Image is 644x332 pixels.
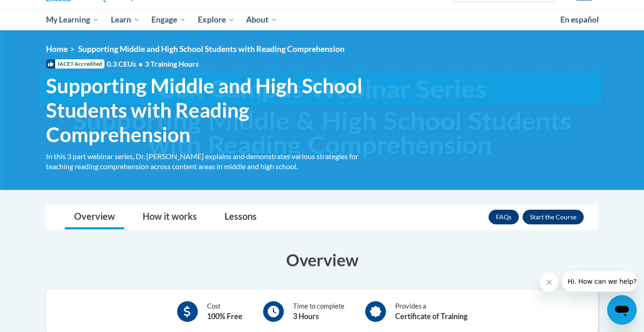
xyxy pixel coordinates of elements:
a: About [241,9,284,30]
div: Main menu [32,9,612,30]
div: Cost [207,301,242,322]
a: FAQs [489,210,519,224]
a: How it works [133,205,206,229]
span: IACET Accredited [46,59,104,69]
iframe: Close message [540,273,558,292]
span: About [246,14,277,25]
div: In this 3 part webinar series, Dr. [PERSON_NAME] explains and demonstrates various strategies for... [46,151,363,172]
span: 3 Training Hours [145,59,199,68]
span: My Learning [46,14,99,25]
iframe: Button to launch messaging window [607,295,637,325]
span: En español [560,15,599,24]
a: Home [46,44,68,54]
iframe: Message from company [562,271,637,292]
a: Learn [105,9,146,30]
a: Engage [145,9,192,30]
a: Lessons [215,205,266,229]
b: Certificate of Training [395,312,467,321]
span: Learn [111,14,140,25]
a: En español [554,10,605,29]
span: Explore [198,14,235,25]
a: Explore [192,9,241,30]
span: 0.3 CEUs [107,59,199,69]
span: • [138,59,143,68]
span: Engage [151,14,186,25]
b: 100% Free [207,312,242,321]
div: Provides a [395,301,467,322]
b: 3 Hours [293,312,319,321]
a: My Learning [40,9,105,30]
span: Supporting Middle and High School Students with Reading Comprehension [78,44,345,54]
span: Supporting Middle and High School Students with Reading Comprehension [46,74,363,146]
button: Enroll [523,210,584,224]
a: Overview [65,205,124,229]
div: Time to complete [293,301,345,322]
h3: Overview [46,248,598,271]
